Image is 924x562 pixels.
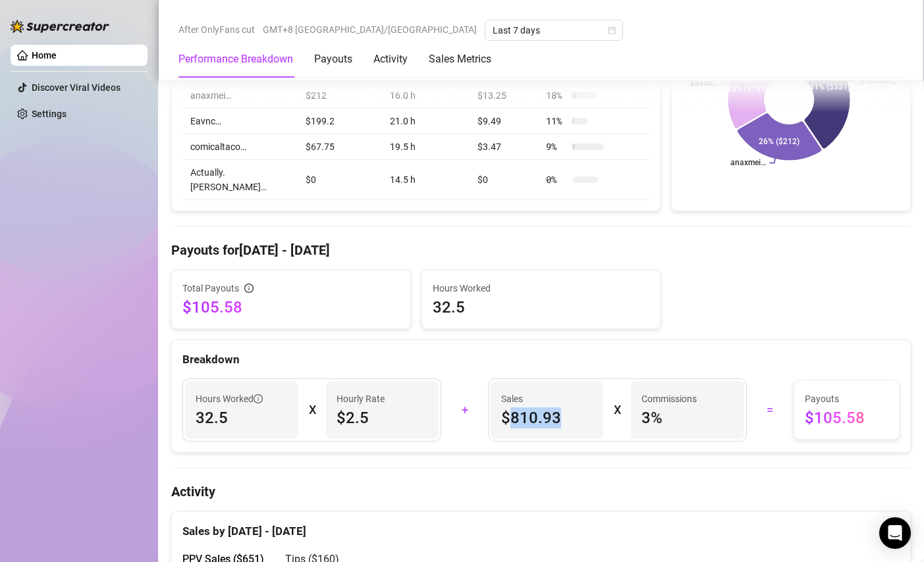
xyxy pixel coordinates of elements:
[546,140,567,154] span: 9 %
[11,20,109,33] img: logo-BBDzfeDw.svg
[470,83,538,109] td: $13.25
[501,407,593,428] span: $810.93
[373,51,408,67] div: Activity
[382,109,470,134] td: 21.0 h
[182,109,298,134] td: Eavnc…
[244,284,254,293] span: info-circle
[337,407,429,428] span: $2.5
[690,79,717,88] text: Eavnc…
[755,399,785,421] div: =
[182,297,400,318] span: $105.58
[182,351,900,369] div: Breakdown
[805,407,889,428] span: $105.58
[382,83,470,109] td: 16.0 h
[546,88,567,103] span: 18 %
[298,109,382,134] td: $199.2
[805,392,889,406] span: Payouts
[546,172,567,187] span: 0 %
[501,392,593,406] span: Sales
[641,407,734,428] span: 3 %
[182,281,239,295] span: Total Payouts
[298,83,382,109] td: $212
[730,159,766,168] text: anaxmei…
[608,26,616,34] span: calendar
[196,392,263,406] span: Hours Worked
[32,50,57,61] a: Home
[182,512,900,540] div: Sales by [DATE] - [DATE]
[171,241,911,259] h4: Payouts for [DATE] - [DATE]
[182,83,298,109] td: anaxmei…
[470,134,538,160] td: $3.47
[32,109,67,119] a: Settings
[263,20,477,39] span: GMT+8 [GEOGRAPHIC_DATA]/[GEOGRAPHIC_DATA]
[546,114,567,128] span: 11 %
[641,392,697,406] article: Commissions
[382,160,470,200] td: 14.5 h
[182,160,298,200] td: Actually.[PERSON_NAME]…
[433,297,650,318] span: 32.5
[178,51,293,67] div: Performance Breakdown
[298,134,382,160] td: $67.75
[493,20,615,40] span: Last 7 days
[178,20,255,39] span: After OnlyFans cut
[449,399,479,421] div: +
[309,399,315,421] div: X
[32,82,121,93] a: Discover Viral Videos
[196,407,288,428] span: 32.5
[382,134,470,160] td: 19.5 h
[171,482,911,501] h4: Activity
[314,51,352,67] div: Payouts
[254,394,263,403] span: info-circle
[429,51,491,67] div: Sales Metrics
[337,392,385,406] article: Hourly Rate
[879,517,911,549] div: Open Intercom Messenger
[298,160,382,200] td: $0
[614,399,620,421] div: X
[182,134,298,160] td: comicaltaco…
[433,281,650,295] span: Hours Worked
[470,160,538,200] td: $0
[470,109,538,134] td: $9.49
